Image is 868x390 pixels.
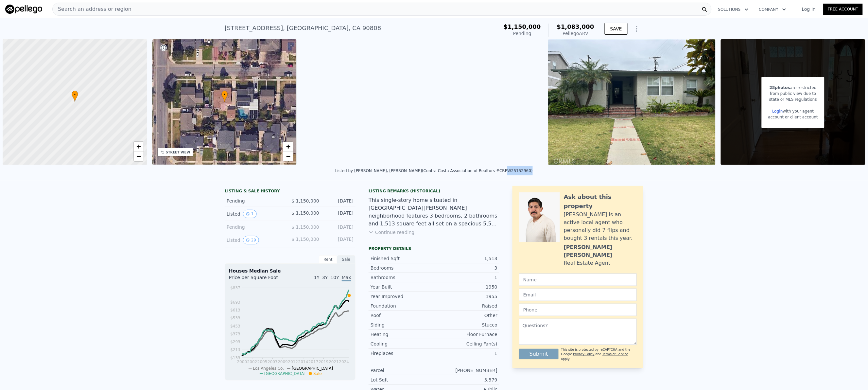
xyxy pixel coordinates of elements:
div: 1 [434,274,497,281]
div: Roof [371,312,434,319]
div: STREET VIEW [166,150,190,155]
tspan: 2007 [268,360,278,364]
div: Pending [227,198,285,204]
a: Zoom in [134,142,144,151]
tspan: 2021 [329,360,339,364]
div: Other [434,312,497,319]
button: View historical data [243,236,259,244]
tspan: $533 [230,316,240,321]
div: Cooling [371,341,434,347]
div: Listed [227,236,285,244]
div: 1950 [434,284,497,290]
div: Ceiling Fan(s) [434,341,497,347]
div: Price per Square Foot [229,274,290,285]
div: Siding [371,322,434,328]
div: [STREET_ADDRESS] , [GEOGRAPHIC_DATA] , CA 90808 [225,24,381,33]
input: Email [519,289,637,301]
span: Sale [313,371,322,376]
div: 5,579 [434,377,497,383]
img: Pellego [5,5,42,14]
a: Terms of Service [602,352,628,356]
tspan: 2019 [319,360,329,364]
button: View historical data [243,210,257,218]
div: This single-story home situated in [GEOGRAPHIC_DATA][PERSON_NAME] neighborhood features 3 bedroom... [369,196,499,228]
span: [GEOGRAPHIC_DATA] [292,366,333,371]
tspan: 2017 [308,360,319,364]
div: This site is protected by reCAPTCHA and the Google and apply. [561,347,637,362]
div: Stucco [434,322,497,328]
span: + [136,142,141,151]
a: Zoom out [134,151,144,161]
div: Lot Sqft [371,377,434,383]
div: Ask about this property [564,192,637,211]
div: Real Estate Agent [564,259,611,267]
button: Show Options [630,22,643,35]
input: Name [519,274,637,286]
div: [DATE] [324,198,354,204]
tspan: 2005 [257,360,268,364]
tspan: $293 [230,340,240,344]
tspan: 2014 [298,360,308,364]
div: 3 [434,265,497,271]
tspan: $213 [230,348,240,352]
a: Free Account [824,4,863,15]
div: Pellego ARV [557,30,594,37]
div: [DATE] [324,210,354,218]
tspan: 2012 [288,360,298,364]
div: Listed [227,210,285,218]
span: 1Y [314,275,320,280]
tspan: 2009 [278,360,288,364]
div: account or client account [768,114,818,120]
div: from public view due to [768,91,818,97]
div: [PHONE_NUMBER] [434,367,497,374]
div: Rent [319,255,337,264]
div: Fireplaces [371,350,434,357]
div: [DATE] [324,236,354,244]
div: Sale [337,255,356,264]
span: with your agent [783,109,814,114]
div: [DATE] [324,224,354,230]
span: • [221,92,228,97]
div: 1 [434,350,497,357]
tspan: $613 [230,308,240,312]
div: Foundation [371,303,434,309]
span: Max [342,275,351,281]
span: $ 1,150,000 [291,210,319,216]
span: + [286,142,290,151]
img: Sale: 167384801 Parcel: 47116950 [548,39,716,165]
div: 1955 [434,293,497,300]
button: Continue reading [369,229,415,236]
tspan: 2000 [237,360,247,364]
div: Raised [434,303,497,309]
span: [GEOGRAPHIC_DATA] [264,371,305,376]
tspan: $693 [230,300,240,305]
span: 10Y [331,275,339,280]
span: $ 1,150,000 [291,237,319,242]
button: Company [754,4,791,15]
a: Log In [794,6,824,12]
span: $1,150,000 [504,23,541,30]
tspan: 2002 [247,360,257,364]
tspan: $133 [230,356,240,360]
a: Login [773,109,783,114]
tspan: 2024 [339,360,349,364]
div: 1,513 [434,255,497,262]
button: Solutions [713,4,754,15]
div: Heating [371,331,434,338]
span: − [286,152,290,160]
div: LISTING & SALE HISTORY [225,188,356,195]
input: Phone [519,304,637,316]
div: Year Improved [371,293,434,300]
div: Pending [227,224,285,230]
div: Year Built [371,284,434,290]
div: Houses Median Sale [229,268,351,274]
span: Search an address or region [53,5,131,13]
div: Listed by [PERSON_NAME], [PERSON_NAME] (Contra Costa Association of Realtors #CRPW25152960) [335,168,533,173]
div: • [72,91,78,102]
div: Parcel [371,367,434,374]
div: Floor Furnace [434,331,497,338]
span: $ 1,150,000 [291,198,319,204]
tspan: $837 [230,286,240,290]
div: are restricted [768,85,818,91]
div: [PERSON_NAME] is an active local agent who personally did 7 flips and bought 3 rentals this year. [564,211,637,242]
